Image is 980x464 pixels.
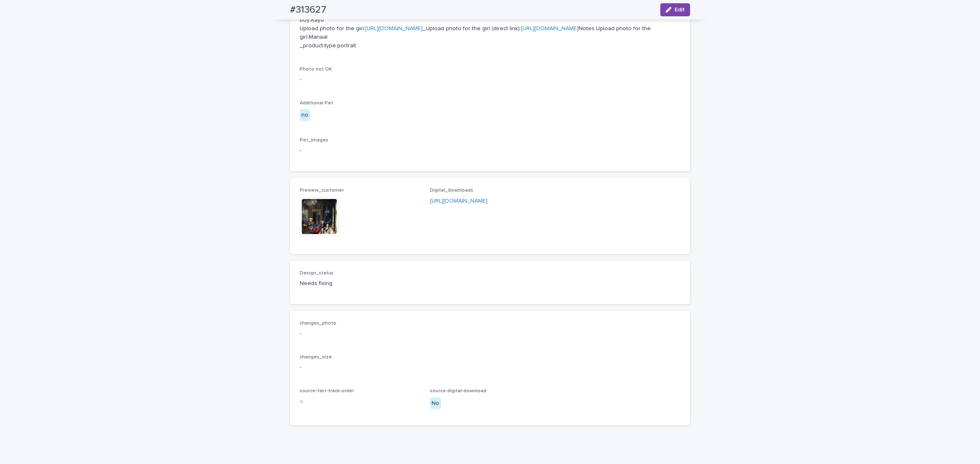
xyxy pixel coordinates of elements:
div: no [300,109,310,121]
span: Preview_customer [300,188,344,193]
p: - [300,146,680,155]
span: Photo not OK [300,67,332,72]
span: Edit [675,7,685,13]
span: Digital_downloads [430,188,473,193]
span: Additional Pet [300,101,333,106]
p: - [300,75,680,84]
p: - [300,329,680,338]
span: changes_size [300,355,332,360]
a: [URL][DOMAIN_NAME] [521,26,579,31]
a: [URL][DOMAIN_NAME] [365,26,423,31]
button: Edit [660,3,690,16]
span: changes_photo [300,321,336,326]
span: Pet_Images [300,138,328,143]
span: source-digital-download [430,389,486,393]
span: Design_status [300,271,334,276]
p: Needs fixing [300,279,420,288]
p: - [300,363,680,372]
div: No [430,398,441,409]
h2: #313627 [290,4,326,16]
span: source-fast-track-order [300,389,354,393]
a: [URL][DOMAIN_NAME] [430,198,488,204]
